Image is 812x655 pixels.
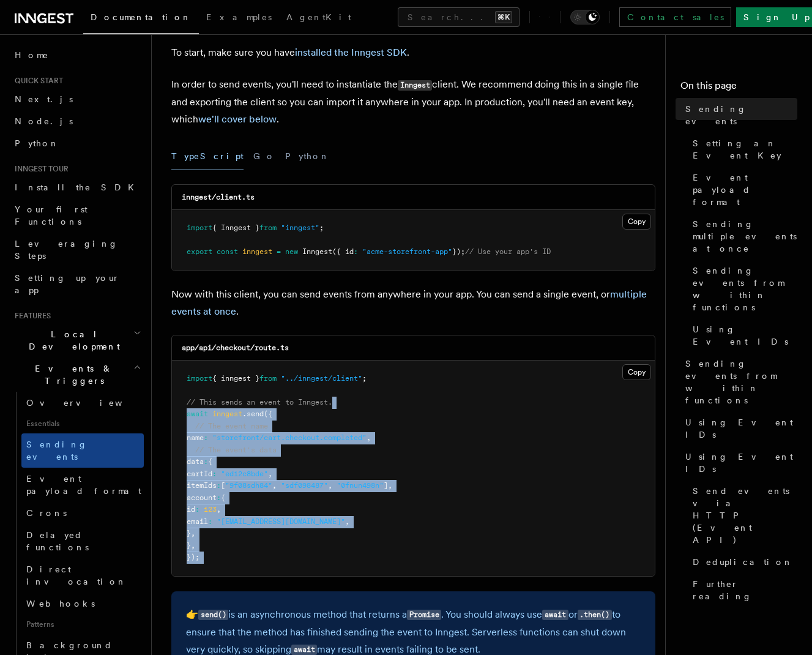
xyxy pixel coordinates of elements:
[204,505,217,514] span: 123
[187,553,199,561] span: });
[542,610,568,620] code: await
[452,247,465,256] span: });
[332,247,354,256] span: ({ id
[187,410,208,418] span: await
[362,374,367,383] span: ;
[21,414,144,433] span: Essentials
[286,12,351,22] span: AgentKit
[171,286,655,320] p: Now with this client, you can send events from anywhere in your app. You can send a single event,...
[187,481,217,490] span: itemIds
[10,328,133,353] span: Local Development
[10,323,144,357] button: Local Development
[10,198,144,233] a: Your first Functions
[187,398,332,406] span: // This sends an event to Inngest.
[10,110,144,132] a: Node.js
[195,505,199,514] span: :
[15,239,118,261] span: Leveraging Steps
[10,164,69,174] span: Inngest tour
[187,247,212,256] span: export
[26,530,89,552] span: Delayed functions
[680,446,797,480] a: Using Event IDs
[21,392,144,414] a: Overview
[26,564,127,586] span: Direct invocation
[619,7,731,27] a: Contact sales
[10,311,51,321] span: Features
[285,143,330,170] button: Python
[212,223,259,232] span: { Inngest }
[680,353,797,411] a: Sending events from within functions
[15,182,141,192] span: Install the SDK
[693,218,797,255] span: Sending multiple events at once
[685,357,797,406] span: Sending events from within functions
[212,470,217,478] span: :
[281,223,319,232] span: "inngest"
[208,517,212,526] span: :
[198,610,228,620] code: send()
[277,247,281,256] span: =
[15,94,73,104] span: Next.js
[182,343,289,352] code: app/api/checkout/route.ts
[187,223,212,232] span: import
[281,374,362,383] span: "../inngest/client"
[187,374,212,383] span: import
[26,440,88,462] span: Sending events
[21,524,144,558] a: Delayed functions
[187,517,208,526] span: email
[319,223,324,232] span: ;
[268,470,272,478] span: ,
[187,470,212,478] span: cartId
[15,116,73,126] span: Node.js
[622,364,651,380] button: Copy
[187,529,191,537] span: }
[685,451,797,475] span: Using Event IDs
[187,541,191,550] span: }
[384,481,388,490] span: ]
[685,103,797,127] span: Sending events
[221,481,225,490] span: [
[264,410,272,418] span: ({
[26,474,141,496] span: Event payload format
[398,7,520,27] button: Search...⌘K
[10,132,144,154] a: Python
[221,470,268,478] span: "ed12c8bde"
[206,12,272,22] span: Examples
[570,10,600,24] button: Toggle dark mode
[21,433,144,468] a: Sending events
[685,416,797,441] span: Using Event IDs
[693,264,797,313] span: Sending events from within functions
[217,493,221,502] span: :
[495,11,512,23] kbd: ⌘K
[398,80,432,91] code: Inngest
[259,374,277,383] span: from
[688,260,797,318] a: Sending events from within functions
[217,517,345,526] span: "[EMAIL_ADDRESS][DOMAIN_NAME]"
[693,556,793,568] span: Deduplication
[688,213,797,260] a: Sending multiple events at once
[680,78,797,98] h4: On this page
[212,410,242,418] span: inngest
[10,357,144,392] button: Events & Triggers
[10,176,144,198] a: Install the SDK
[15,138,59,148] span: Python
[21,615,144,634] span: Patterns
[407,610,441,620] code: Promise
[693,323,797,348] span: Using Event IDs
[10,76,63,86] span: Quick start
[15,273,120,295] span: Setting up your app
[242,410,264,418] span: .send
[217,505,221,514] span: ,
[295,47,407,58] a: installed the Inngest SDK
[693,171,797,208] span: Event payload format
[171,44,655,61] p: To start, make sure you have .
[195,422,268,430] span: // The event name
[285,247,298,256] span: new
[328,481,332,490] span: ,
[388,481,392,490] span: ,
[15,49,49,61] span: Home
[191,529,195,537] span: ,
[242,247,272,256] span: inngest
[217,247,238,256] span: const
[688,551,797,573] a: Deduplication
[688,573,797,607] a: Further reading
[688,167,797,213] a: Event payload format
